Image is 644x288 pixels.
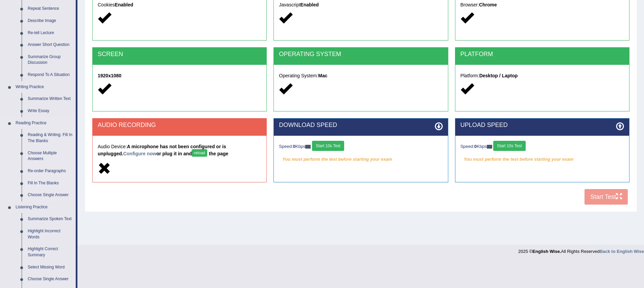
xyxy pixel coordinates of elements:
[487,145,492,149] img: ajax-loader-fb-connection.gif
[279,2,443,7] h5: Javascript
[279,51,443,58] h2: OPERATING SYSTEM
[25,261,76,273] a: Select Missing Word
[115,2,133,7] strong: Enabled
[460,122,624,129] h2: UPLOAD SPEED
[300,2,318,7] strong: Enabled
[305,145,311,149] img: ajax-loader-fb-connection.gif
[25,165,76,177] a: Re-order Paragraphs
[474,144,477,149] strong: 0
[493,141,525,151] button: Start 10s Test
[479,73,518,78] strong: Desktop / Laptop
[460,154,624,164] em: You must perform the test before starting your exam
[25,105,76,117] a: Write Essay
[460,2,624,7] h5: Browser:
[25,243,76,261] a: Highlight Correct Summary
[279,122,443,129] h2: DOWNLOAD SPEED
[25,273,76,285] a: Choose Single Answer
[123,151,156,156] a: Configure now
[279,154,443,164] em: You must perform the test before starting your exam
[279,141,443,153] div: Speed: Kbps
[98,144,261,158] h5: Audio Device:
[25,69,76,81] a: Respond To A Situation
[318,73,327,78] strong: Mac
[25,129,76,147] a: Reading & Writing: Fill In The Blanks
[25,3,76,15] a: Repeat Sentence
[479,2,497,7] strong: Chrome
[600,249,644,254] a: Back to English Wise
[25,147,76,165] a: Choose Multiple Answers
[25,225,76,243] a: Highlight Incorrect Words
[25,177,76,189] a: Fill In The Blanks
[460,141,624,153] div: Speed: Kbps
[25,93,76,105] a: Summarize Written Text
[13,201,76,213] a: Listening Practice
[13,117,76,129] a: Reading Practice
[460,73,624,78] h5: Platform:
[518,245,644,255] div: 2025 © All Rights Reserved
[293,144,295,149] strong: 0
[98,2,261,7] h5: Cookies
[460,51,624,58] h2: PLATFORM
[192,149,207,157] button: reload
[25,51,76,69] a: Summarize Group Discussion
[25,27,76,39] a: Re-tell Lecture
[279,73,443,78] h5: Operating System:
[98,73,121,78] strong: 1920x1080
[25,15,76,27] a: Describe Image
[13,81,76,93] a: Writing Practice
[98,51,261,58] h2: SCREEN
[98,122,261,129] h2: AUDIO RECORDING
[25,213,76,225] a: Summarize Spoken Text
[25,39,76,51] a: Answer Short Question
[25,189,76,201] a: Choose Single Answer
[532,249,561,254] strong: English Wise.
[98,144,228,156] strong: A microphone has not been configured or is unplugged. or plug it in and the page
[312,141,344,151] button: Start 10s Test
